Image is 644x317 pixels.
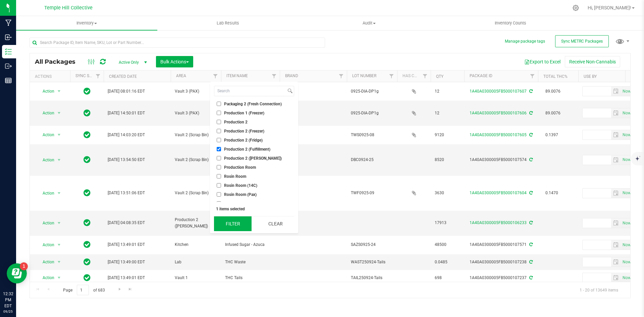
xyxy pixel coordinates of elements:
[555,35,609,47] button: Sync METRC Packages
[75,73,101,78] a: Sync Status
[588,5,631,10] span: Hi, [PERSON_NAME]!
[217,156,221,160] input: Production 2 ([PERSON_NAME])
[561,39,603,44] span: Sync METRC Packages
[217,165,221,169] input: Production Room
[621,108,632,118] span: select
[463,275,539,281] div: 1A40A0300005FB5000107237
[37,87,55,96] span: Action
[621,257,632,267] span: Set Current date
[109,74,137,79] a: Created Date
[84,108,91,118] span: In Sync
[125,285,135,294] a: Go to the last page
[436,74,443,79] a: Qty
[37,108,55,118] span: Action
[542,87,564,96] span: 89.0076
[269,70,280,82] a: Filter
[470,191,527,195] a: 1A40A0300005FB5000107604
[470,133,527,137] a: 1A40A0300005FB5000107605
[336,70,347,82] a: Filter
[35,58,82,65] span: All Packages
[352,73,376,78] a: Lot Number
[435,88,460,95] span: 12
[108,242,145,248] span: [DATE] 13:49:01 EDT
[621,273,632,283] span: Set Current date
[224,183,257,188] span: Rosin Room (14C)
[77,285,89,295] input: 1
[224,120,248,124] span: Production 2
[470,73,492,78] a: Package ID
[84,273,91,282] span: In Sync
[528,111,533,115] span: Sync from Compliance System
[611,273,621,282] span: select
[37,130,55,140] span: Action
[435,259,460,265] span: 0.0485
[528,275,533,280] span: Sync from Compliance System
[621,188,632,198] span: Set Current date
[527,70,538,82] a: Filter
[351,110,393,116] span: 0925-DIA-DP1g
[528,220,533,225] span: Sync from Compliance System
[351,132,393,138] span: TWS0925-08
[217,120,221,124] input: Production 2
[20,262,28,270] iframe: Resource center unread badge
[55,218,63,228] span: select
[84,257,91,267] span: In Sync
[528,133,533,137] span: Sync from Compliance System
[621,130,632,140] span: Set Current date
[37,257,55,267] span: Action
[217,201,221,206] input: Vault 1
[84,218,91,227] span: In Sync
[440,16,581,30] a: Inventory Counts
[435,190,460,196] span: 3630
[175,110,217,116] span: Vault 3 (PAX)
[470,89,527,94] a: 1A40A0300005FB5000107607
[217,183,221,188] input: Rosin Room (14C)
[157,16,299,30] a: Lab Results
[224,156,282,160] span: Production 2 ([PERSON_NAME])
[108,110,145,116] span: [DATE] 14:50:01 EDT
[55,257,63,267] span: select
[57,285,110,295] span: Page of 683
[621,130,632,140] span: select
[397,70,431,82] th: Has COA
[55,189,63,198] span: select
[386,70,397,82] a: Filter
[528,89,533,94] span: Sync from Compliance System
[217,111,221,115] input: Production 1 (Freezer)
[611,218,621,228] span: select
[224,138,263,142] span: Production 2 (Fridge)
[463,259,539,265] div: 1A40A0300005FB5000107238
[214,216,252,231] button: Filter
[621,257,632,267] span: select
[108,259,145,265] span: [DATE] 13:49:00 EDT
[299,20,439,26] span: Audit
[108,275,145,281] span: [DATE] 13:49:01 EDT
[16,20,157,26] span: Inventory
[3,309,13,314] p: 09/25
[621,87,632,96] span: select
[3,291,13,309] p: 12:32 PM EDT
[528,260,533,264] span: Sync from Compliance System
[93,70,104,82] a: Filter
[224,102,282,106] span: Packaging 2 (Fresh Connection)
[543,74,568,79] a: Total THC%
[37,189,55,198] span: Action
[35,74,67,79] div: Actions
[435,220,460,226] span: 17913
[621,240,632,250] span: select
[225,259,276,265] span: THC Waste
[351,190,393,196] span: TWF0925-09
[210,70,221,82] a: Filter
[84,188,91,198] span: In Sync
[108,220,145,226] span: [DATE] 04:08:35 EDT
[224,111,264,115] span: Production 1 (Freezer)
[175,157,217,163] span: Vault 2 (Scrap Bin)
[217,174,221,178] input: Rosin Room
[108,190,145,196] span: [DATE] 13:51:06 EDT
[176,73,186,78] a: Area
[5,19,12,26] inline-svg: Manufacturing
[175,259,217,265] span: Lab
[175,242,217,248] span: Kitchen
[5,48,12,55] inline-svg: Inventory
